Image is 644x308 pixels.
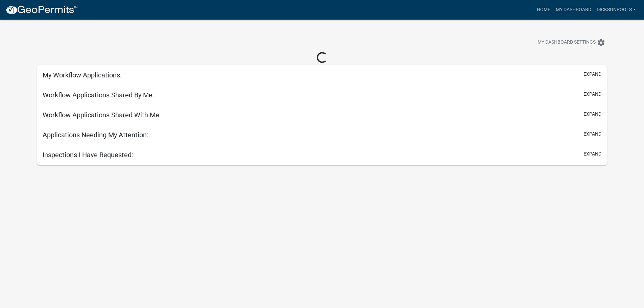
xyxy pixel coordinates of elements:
[597,39,605,47] i: settings
[532,36,611,49] button: My Dashboard Settingssettings
[43,111,161,119] h5: Workflow Applications Shared With Me:
[43,91,154,99] h5: Workflow Applications Shared By Me:
[583,150,601,158] button: expand
[583,131,601,138] button: expand
[594,3,639,16] a: Dicksonpools
[43,71,122,79] h5: My Workflow Applications:
[534,3,553,16] a: Home
[43,151,133,159] h5: Inspections I Have Requested:
[583,111,601,118] button: expand
[553,3,594,16] a: My Dashboard
[43,131,148,139] h5: Applications Needing My Attention:
[583,91,601,98] button: expand
[583,71,601,78] button: expand
[538,39,596,47] span: My Dashboard Settings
